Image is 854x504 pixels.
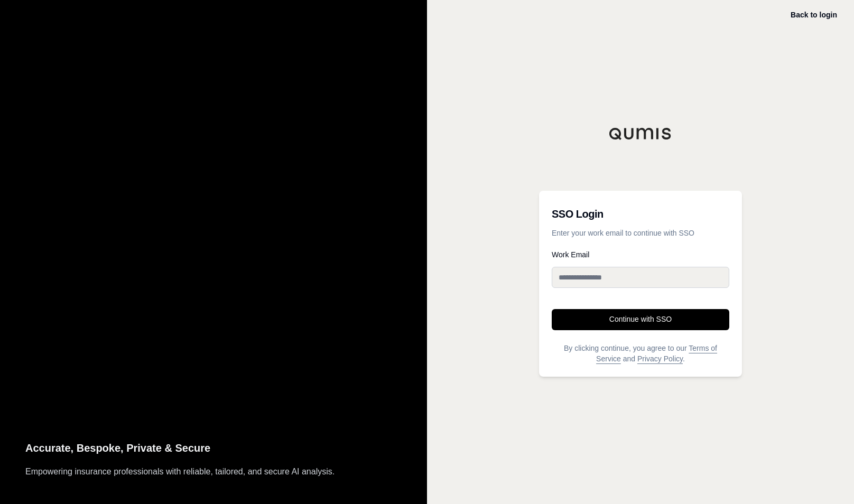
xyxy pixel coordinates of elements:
[609,127,672,140] img: Qumis
[637,354,683,363] a: Privacy Policy
[552,309,729,330] button: Continue with SSO
[552,343,729,364] p: By clicking continue, you agree to our and .
[25,465,402,479] p: Empowering insurance professionals with reliable, tailored, and secure AI analysis.
[552,228,729,238] p: Enter your work email to continue with SSO
[25,440,402,457] p: Accurate, Bespoke, Private & Secure
[791,11,837,19] a: Back to login
[552,251,729,258] label: Work Email
[552,203,729,225] h3: SSO Login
